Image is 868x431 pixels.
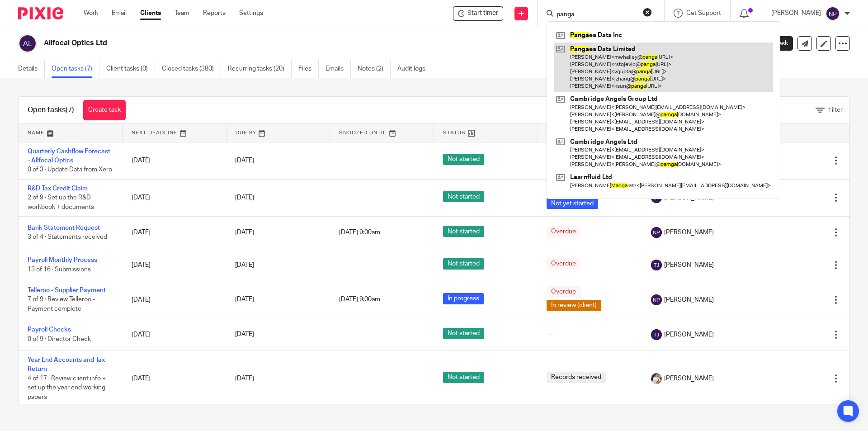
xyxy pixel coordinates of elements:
[547,300,601,311] span: In review (client)
[651,260,662,270] img: svg%3E
[44,38,590,48] h2: Allfocal Optics Ltd
[235,297,254,303] span: [DATE]
[28,234,107,241] span: 3 of 4 · Statements received
[28,105,74,115] h1: Open tasks
[651,373,662,384] img: Kayleigh%20Henson.jpeg
[358,60,391,78] a: Notes (2)
[123,281,226,318] td: [DATE]
[106,60,155,78] a: Client tasks (0)
[325,60,351,78] a: Emails
[664,260,714,270] span: [PERSON_NAME]
[28,297,95,313] span: 7 of 9 · Review Telleroo - Payment complete
[826,6,840,21] img: svg%3E
[123,142,226,179] td: [DATE]
[443,154,484,165] span: Not started
[664,374,714,383] span: [PERSON_NAME]
[175,9,189,18] a: Team
[651,294,662,305] img: svg%3E
[397,60,432,78] a: Audit logs
[228,60,292,78] a: Recurring tasks (20)
[18,60,45,78] a: Details
[339,130,387,135] span: Snoozed Until
[28,327,71,333] a: Payroll Checks
[235,157,254,164] span: [DATE]
[443,328,484,339] span: Not started
[83,100,126,120] a: Create task
[453,6,503,21] div: Allfocal Optics Ltd
[651,329,662,340] img: svg%3E
[664,295,714,304] span: [PERSON_NAME]
[235,332,254,338] span: [DATE]
[443,130,466,135] span: Status
[28,266,91,273] span: 13 of 16 · Submissions
[162,60,221,78] a: Closed tasks (380)
[28,194,94,210] span: 2 of 9 · Set up the R&D workbook + documents
[547,286,580,298] span: Overdue
[443,293,484,304] span: In progress
[123,350,226,406] td: [DATE]
[339,297,380,303] span: [DATE] 9:00am
[28,357,105,372] a: Year End Accounts and Tax Return
[235,375,254,382] span: [DATE]
[84,9,98,18] a: Work
[239,9,263,18] a: Settings
[547,226,580,237] span: Overdue
[547,198,598,209] span: Not yet started
[643,8,652,17] button: Clear
[18,34,37,53] img: svg%3E
[651,227,662,238] img: svg%3E
[123,217,226,249] td: [DATE]
[443,258,484,270] span: Not started
[547,258,580,270] span: Overdue
[547,330,632,339] div: ---
[28,257,97,263] a: Payroll Monthly Process
[664,228,714,237] span: [PERSON_NAME]
[556,11,637,19] input: Search
[828,107,843,113] span: Filter
[28,336,91,342] span: 0 of 9 · Director Check
[140,9,161,18] a: Clients
[123,318,226,350] td: [DATE]
[203,9,226,18] a: Reports
[664,330,714,339] span: [PERSON_NAME]
[467,9,498,18] span: Start timer
[123,249,226,281] td: [DATE]
[52,60,99,78] a: Open tasks (7)
[28,225,100,231] a: Bank Statement Request
[123,179,226,216] td: [DATE]
[686,10,721,16] span: Get Support
[235,262,254,268] span: [DATE]
[235,194,254,201] span: [DATE]
[771,9,821,18] p: [PERSON_NAME]
[28,148,110,164] a: Quarterly Cashflow Forecast - Allfocal Optics
[443,372,484,383] span: Not started
[298,60,319,78] a: Files
[443,191,484,202] span: Not started
[28,375,106,400] span: 4 of 17 · Review client info + set up the year end working papers
[18,7,63,19] img: Pixie
[443,226,484,237] span: Not started
[66,106,74,114] span: (7)
[547,372,606,383] span: Records received
[28,185,88,192] a: R&D Tax Credit Claim
[28,287,106,294] a: Telleroo - Supplier Payment
[339,229,380,236] span: [DATE] 9:00am
[28,166,112,173] span: 0 of 3 · Update Data from Xero
[235,229,254,236] span: [DATE]
[112,9,127,18] a: Email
